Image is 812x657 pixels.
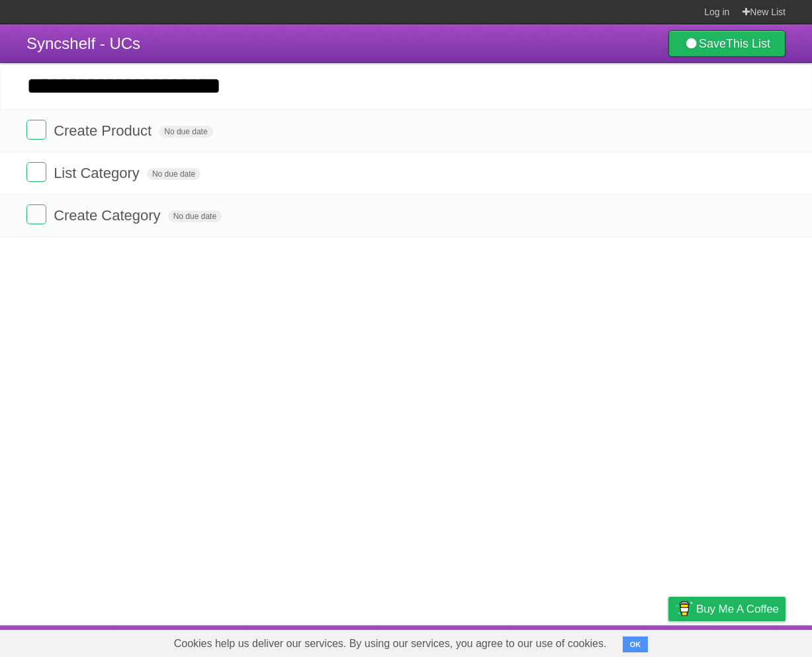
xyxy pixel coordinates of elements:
span: Syncshelf - UCs [26,34,140,52]
img: Buy me a coffee [675,597,693,620]
a: Buy me a coffee [668,597,786,621]
a: Suggest a feature [702,629,786,654]
a: Developers [536,629,590,654]
label: Done [26,120,46,140]
label: Done [26,204,46,224]
span: No due date [168,210,222,222]
span: Create Category [54,207,163,224]
span: List Category [54,165,143,181]
button: OK [623,636,649,652]
a: About [492,629,520,654]
span: Cookies help us deliver our services. By using our services, you agree to our use of cookies. [161,631,620,657]
span: Create Product [54,122,155,139]
a: SaveThis List [668,30,786,57]
span: No due date [147,168,201,180]
label: Done [26,162,46,182]
span: Buy me a coffee [696,597,779,621]
a: Privacy [651,629,686,654]
span: No due date [159,126,212,138]
b: This List [726,37,770,50]
a: Terms [606,629,635,654]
